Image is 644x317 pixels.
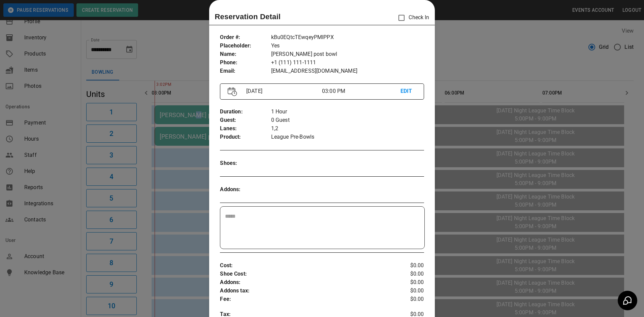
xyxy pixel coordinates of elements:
[271,67,424,75] p: [EMAIL_ADDRESS][DOMAIN_NAME]
[271,116,424,125] p: 0 Guest
[322,87,400,95] p: 03:00 PM
[390,261,424,270] p: $0.00
[220,50,271,59] p: Name :
[220,42,271,50] p: Placeholder :
[271,125,424,133] p: 1,2
[390,270,424,278] p: $0.00
[271,50,424,59] p: [PERSON_NAME] post bowl
[394,11,429,25] p: Check In
[220,67,271,75] p: Email :
[220,295,390,304] p: Fee :
[220,59,271,67] p: Phone :
[220,125,271,133] p: Lanes :
[228,87,237,96] img: Vector
[271,133,424,141] p: League Pre-Bowls
[220,185,271,194] p: Addons :
[271,108,424,116] p: 1 Hour
[390,295,424,304] p: $0.00
[390,287,424,295] p: $0.00
[390,278,424,287] p: $0.00
[220,159,271,168] p: Shoes :
[220,108,271,116] p: Duration :
[220,270,390,278] p: Shoe Cost :
[220,116,271,125] p: Guest :
[220,33,271,42] p: Order # :
[220,278,390,287] p: Addons :
[215,11,281,22] p: Reservation Detail
[400,87,416,96] p: EDIT
[220,133,271,141] p: Product :
[271,42,424,50] p: Yes
[271,33,424,42] p: kBu0EQtcTEwqeyPMIPPX
[271,59,424,67] p: +1 (111) 111-1111
[244,87,322,95] p: [DATE]
[220,261,390,270] p: Cost :
[220,287,390,295] p: Addons tax :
